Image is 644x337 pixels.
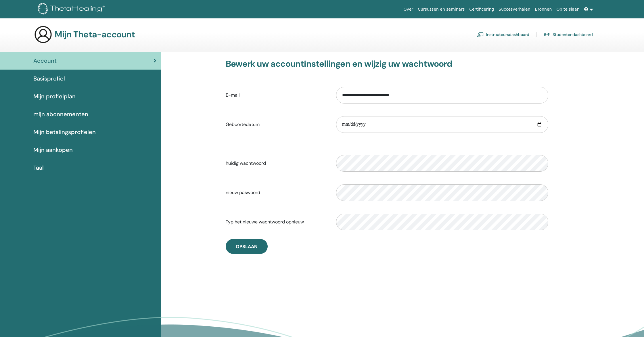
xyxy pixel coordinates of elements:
[33,110,88,118] span: mijn abonnementen
[415,4,467,15] a: Cursussen en seminars
[34,25,52,44] img: generic-user-icon.jpg
[554,4,582,15] a: Op te slaan
[477,30,529,39] a: Instructeursdashboard
[33,145,73,154] span: Mijn aankopen
[221,187,332,198] label: nieuw paswoord
[221,90,332,101] label: E-mail
[38,3,107,16] img: logo.png
[33,56,57,65] span: Account
[221,158,332,169] label: huidig wachtwoord
[33,163,44,172] span: Taal
[221,217,332,227] label: Typ het nieuwe wachtwoord opnieuw
[533,4,554,15] a: Bronnen
[33,128,96,136] span: Mijn betalingsprofielen
[543,32,550,37] img: graduation-cap.svg
[477,32,484,37] img: chalkboard-teacher.svg
[236,244,258,250] span: Opslaan
[33,92,76,101] span: Mijn profielplan
[55,29,135,40] h3: Mijn Theta-account
[33,74,65,83] span: Basisprofiel
[221,119,332,130] label: Geboortedatum
[467,4,496,15] a: Certificering
[226,59,548,69] h3: Bewerk uw accountinstellingen en wijzig uw wachtwoord
[401,4,416,15] a: Over
[543,30,593,39] a: Studentendashboard
[226,239,268,254] button: Opslaan
[496,4,532,15] a: Succesverhalen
